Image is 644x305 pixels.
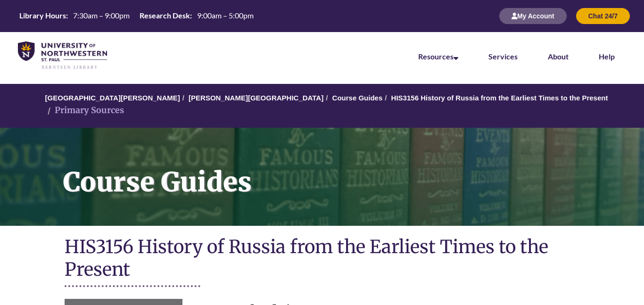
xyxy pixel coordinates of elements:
a: Chat 24/7 [576,12,630,20]
a: Course Guides [332,94,383,102]
a: Help [599,52,615,61]
th: Research Desk: [136,10,193,21]
a: Services [488,52,518,61]
a: Hours Today [16,10,257,22]
img: UNWSP Library Logo [18,41,107,70]
h1: HIS3156 History of Russia from the Earliest Times to the Present [65,235,580,283]
li: Primary Sources [45,104,124,117]
a: [PERSON_NAME][GEOGRAPHIC_DATA] [189,94,323,102]
a: Resources [418,52,458,61]
table: Hours Today [16,10,257,21]
h1: Course Guides [53,128,644,214]
a: HIS3156 History of Russia from the Earliest Times to the Present [391,94,608,102]
span: 7:30am – 9:00pm [73,11,130,20]
th: Library Hours: [16,10,69,21]
a: [GEOGRAPHIC_DATA][PERSON_NAME] [45,94,180,102]
button: Chat 24/7 [576,8,630,24]
a: My Account [499,12,567,20]
a: About [548,52,569,61]
span: 9:00am – 5:00pm [197,11,254,20]
button: My Account [499,8,567,24]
